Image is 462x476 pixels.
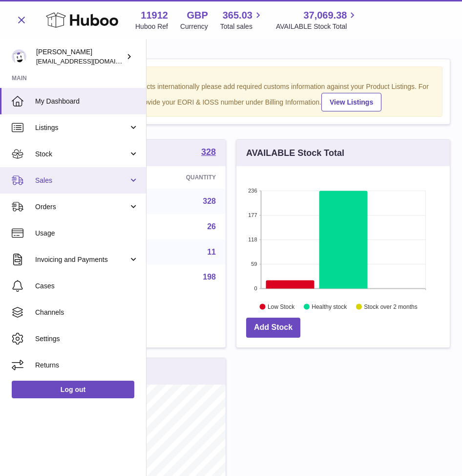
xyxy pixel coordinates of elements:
span: 365.03 [223,9,252,22]
text: 118 [248,237,257,242]
span: Orders [35,202,128,212]
span: Returns [35,361,139,370]
th: Quantity [129,166,226,189]
span: Usage [35,229,139,238]
div: Huboo Ref [135,22,168,31]
div: Currency [180,22,208,31]
text: Low Stock [268,303,295,310]
text: 0 [254,285,257,291]
a: 198 [203,273,216,281]
strong: GBP [187,9,208,22]
text: 236 [248,188,257,194]
a: 26 [207,222,216,231]
text: 177 [248,212,257,218]
span: Cases [35,281,139,291]
a: View Listings [321,93,381,111]
text: Healthy stock [312,303,347,310]
span: AVAILABLE Stock Total [276,22,358,31]
span: Stock [35,150,128,159]
strong: 328 [201,148,216,156]
img: info@carbonmyride.com [12,49,26,64]
span: Listings [35,123,128,132]
span: Invoicing and Payments [35,255,128,264]
a: 365.03 Total sales [220,9,264,31]
a: Add Stock [246,318,300,338]
span: 37,069.38 [303,9,347,22]
a: 11 [207,248,216,256]
div: If you're planning on sending your products internationally please add required customs informati... [25,82,437,111]
span: Settings [35,334,139,344]
span: My Dashboard [35,97,139,106]
strong: Notice [25,72,437,81]
span: Channels [35,308,139,317]
h3: AVAILABLE Stock Total [246,147,344,159]
div: [PERSON_NAME] [36,47,124,66]
strong: 11912 [141,9,168,22]
span: Total sales [220,22,264,31]
span: [EMAIL_ADDRESS][DOMAIN_NAME] [36,57,144,65]
text: 59 [251,261,257,267]
span: Sales [35,176,128,185]
a: 328 [203,197,216,205]
a: Log out [12,381,134,398]
text: Stock over 2 months [364,303,417,310]
a: 37,069.38 AVAILABLE Stock Total [276,9,358,31]
a: 328 [201,148,216,158]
